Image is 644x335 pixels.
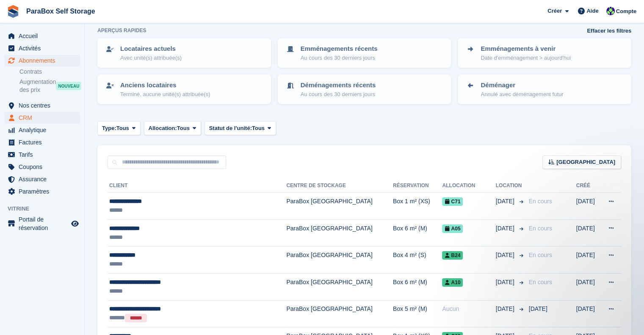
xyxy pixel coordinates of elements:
[442,278,463,287] span: A10
[459,39,630,67] a: Emménagements à venir Date d'emménagement > aujourd'hui
[586,7,598,15] span: Aide
[576,246,600,274] td: [DATE]
[7,5,19,18] img: stora-icon-8386f47178a22dfd0bd8f6a31ec36ba5ce8667c1dd55bd0f319d3a0aa187defe.svg
[19,68,80,76] a: Contrats
[496,224,516,233] span: [DATE]
[481,80,563,90] p: Déménager
[120,80,210,90] p: Anciens locataires
[120,90,210,99] p: Terminé, aucune unité(s) attribuée(s)
[587,27,631,35] a: Effacer les filtres
[286,193,393,220] td: ParaBox [GEOGRAPHIC_DATA]
[459,75,630,103] a: Déménager Annulé avec déménagement futur
[529,225,552,232] span: En cours
[279,75,451,103] a: Déménagements récents Au cours des 30 derniers jours
[19,124,69,136] span: Analytique
[547,7,562,15] span: Créer
[56,82,81,90] div: NOUVEAU
[4,185,80,197] a: menu
[286,179,393,193] th: Centre de stockage
[98,39,270,67] a: Locataires actuels Avec unité(s) attribuée(s)
[19,78,80,94] a: Augmentation des prix NOUVEAU
[496,179,525,193] th: Location
[393,246,442,274] td: Box 4 m² (S)
[19,42,69,54] span: Activités
[19,136,69,148] span: Factures
[529,305,547,312] span: [DATE]
[529,198,552,205] span: En cours
[556,158,615,166] span: [GEOGRAPHIC_DATA]
[576,219,600,246] td: [DATE]
[252,124,265,133] span: Tous
[576,179,600,193] th: Créé
[606,7,615,15] img: Tess Bédat
[481,44,571,54] p: Emménagements à venir
[576,300,600,327] td: [DATE]
[4,215,80,232] a: menu
[301,54,378,62] p: Au cours des 30 derniers jours
[442,179,495,193] th: Allocation
[4,55,80,66] a: menu
[393,179,442,193] th: Réservation
[279,39,451,67] a: Emménagements récents Au cours des 30 derniers jours
[576,273,600,300] td: [DATE]
[102,124,116,133] span: Type:
[393,273,442,300] td: Box 6 m² (M)
[108,179,286,193] th: Client
[286,300,393,327] td: ParaBox [GEOGRAPHIC_DATA]
[19,215,69,232] span: Portail de réservation
[529,252,552,258] span: En cours
[70,219,80,229] a: Boutique d'aperçu
[4,161,80,173] a: menu
[4,136,80,148] a: menu
[529,279,552,285] span: En cours
[19,30,69,42] span: Accueil
[393,193,442,220] td: Box 1 m² (XS)
[97,121,141,135] button: Type: Tous
[19,112,69,124] span: CRM
[286,219,393,246] td: ParaBox [GEOGRAPHIC_DATA]
[19,78,56,94] span: Augmentation des prix
[4,42,80,54] a: menu
[442,224,463,233] span: A05
[496,305,516,313] span: [DATE]
[4,30,80,42] a: menu
[496,251,516,260] span: [DATE]
[481,54,571,62] p: Date d'emménagement > aujourd'hui
[8,205,84,213] span: Vitrine
[19,55,69,66] span: Abonnements
[116,124,129,133] span: Tous
[177,124,190,133] span: Tous
[144,121,201,135] button: Allocation: Tous
[576,193,600,220] td: [DATE]
[481,90,563,99] p: Annulé avec déménagement futur
[19,185,69,197] span: Paramètres
[393,300,442,327] td: Box 5 m² (M)
[301,90,376,99] p: Au cours des 30 derniers jours
[98,75,270,103] a: Anciens locataires Terminé, aucune unité(s) attribuée(s)
[393,219,442,246] td: Box 6 m² (M)
[120,44,182,54] p: Locataires actuels
[442,305,495,313] div: Aucun
[301,44,378,54] p: Emménagements récents
[496,197,516,206] span: [DATE]
[442,251,463,260] span: B24
[19,149,69,161] span: Tarifs
[4,112,80,124] a: menu
[4,149,80,161] a: menu
[616,7,636,16] span: Compte
[442,197,463,206] span: C71
[286,246,393,274] td: ParaBox [GEOGRAPHIC_DATA]
[209,124,252,133] span: Statut de l'unité:
[97,27,146,34] h6: Aperçus rapides
[4,173,80,185] a: menu
[149,124,177,133] span: Allocation:
[205,121,276,135] button: Statut de l'unité: Tous
[23,4,99,18] a: ParaBox Self Storage
[301,80,376,90] p: Déménagements récents
[4,100,80,111] a: menu
[496,278,516,287] span: [DATE]
[19,173,69,185] span: Assurance
[4,124,80,136] a: menu
[19,100,69,111] span: Nos centres
[19,161,69,173] span: Coupons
